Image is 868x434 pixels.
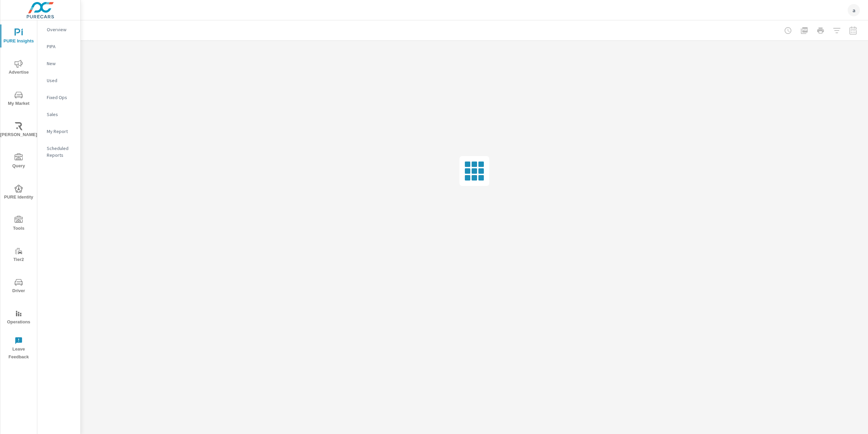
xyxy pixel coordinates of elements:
span: Driver [2,278,35,295]
p: New [47,60,75,67]
span: Tools [2,216,35,232]
div: Sales [37,109,80,119]
p: Sales [47,111,75,118]
p: Fixed Ops [47,94,75,101]
span: Advertise [2,60,35,76]
div: Overview [37,24,80,35]
div: PIPA [37,41,80,52]
span: PURE Insights [2,29,35,45]
div: Used [37,75,80,86]
span: My Market [2,91,35,108]
span: Leave Feedback [2,337,35,361]
p: Scheduled Reports [47,145,75,158]
div: My Report [37,126,80,136]
span: Query [2,153,35,170]
span: Tier2 [2,247,35,264]
div: nav menu [0,20,37,364]
div: Scheduled Reports [37,143,80,160]
span: [PERSON_NAME] [2,122,35,139]
div: a [848,4,860,16]
p: PIPA [47,43,75,50]
div: Fixed Ops [37,92,80,102]
div: New [37,58,80,69]
span: Operations [2,309,35,326]
span: PURE Identity [2,185,35,201]
p: Used [47,77,75,84]
p: Overview [47,26,75,33]
p: My Report [47,128,75,135]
